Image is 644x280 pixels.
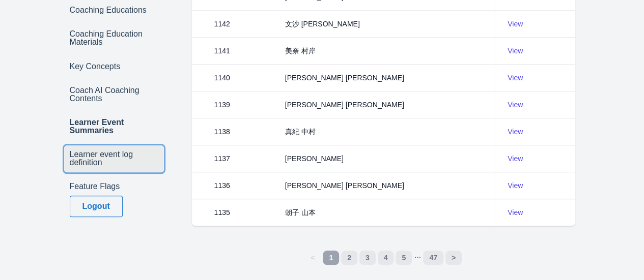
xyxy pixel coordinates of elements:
[208,100,236,110] div: 1139
[70,196,123,217] button: Logout
[208,127,236,137] div: 1138
[508,208,523,216] a: View
[65,25,163,51] a: Coaching Education Materials
[279,46,322,56] div: 美奈 村岸
[65,2,163,19] a: Coaching Educations
[208,207,236,217] div: 1135
[508,20,523,28] a: View
[508,47,523,55] a: View
[65,113,163,139] a: Learner Event Summaries
[65,57,163,75] a: Key Concepts
[208,46,236,56] div: 1141
[65,178,163,196] a: Feature Flags
[279,127,322,137] div: 真紀 中村
[208,73,236,83] div: 1140
[378,251,394,265] a: 4
[445,251,462,265] a: Next
[414,251,421,265] a: …
[279,19,366,29] div: 文沙 [PERSON_NAME]
[323,251,339,265] a: 1
[396,251,412,265] a: 5
[65,81,163,107] a: Coach AI Coaching Contents
[208,180,236,191] div: 1136
[65,146,163,172] a: Learner event log definition
[279,180,410,191] div: [PERSON_NAME] [PERSON_NAME]
[508,74,523,82] a: View
[208,19,236,29] div: 1142
[423,251,443,265] a: 47
[508,181,523,190] a: View
[304,251,462,265] nav: Pages
[508,154,523,163] a: View
[341,251,357,265] a: 2
[359,251,376,265] a: 3
[304,251,321,265] a: Previous
[508,101,523,109] a: View
[279,100,410,110] div: [PERSON_NAME] [PERSON_NAME]
[508,128,523,136] a: View
[279,153,350,164] div: [PERSON_NAME]
[279,207,322,217] div: 朝子 山本
[208,153,236,164] div: 1137
[279,73,410,83] div: [PERSON_NAME] [PERSON_NAME]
